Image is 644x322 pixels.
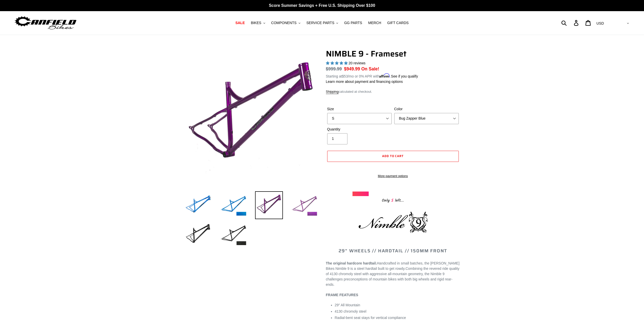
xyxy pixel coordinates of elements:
[390,197,395,204] span: 5
[248,20,267,26] button: BIKES
[391,74,418,78] a: See if you qualify - Learn more about Affirm Financing (opens in modal)
[235,21,245,25] span: SALE
[342,20,365,26] a: GG PARTS
[344,21,362,25] span: GG PARTS
[14,15,77,31] img: Canfield Bikes
[348,61,365,65] span: 20 reviews
[387,21,409,25] span: GIFT CARDS
[220,221,247,249] img: Load image into Gallery viewer, NIMBLE 9 - Frameset
[306,21,334,25] span: SERVICE PARTS
[326,89,460,94] div: calculated at checkout.
[326,293,358,297] b: FRAME FEATURES
[326,261,377,265] strong: The original hardcore hardtail.
[335,316,406,320] span: Radial-bent seat stays for vertical compliance
[184,221,212,249] img: Load image into Gallery viewer, NIMBLE 9 - Frameset
[269,20,303,26] button: COMPONENTS
[335,309,366,313] span: 4130 chromoly steel
[339,247,447,254] span: 29" WHEELS // HARDTAIL // 150MM FRONT
[361,66,379,72] span: On Sale!
[251,21,261,25] span: BIKES
[326,90,339,94] a: Shipping
[394,106,459,112] label: Color
[326,49,460,59] h1: NIMBLE 9 - Frameset
[233,20,247,26] a: SALE
[327,127,392,132] label: Quantity
[366,20,384,26] a: MERCH
[304,20,341,26] button: SERVICE PARTS
[326,66,342,71] s: $999.99
[290,191,318,219] img: Load image into Gallery viewer, NIMBLE 9 - Frameset
[184,191,212,219] img: Load image into Gallery viewer, NIMBLE 9 - Frameset
[368,21,381,25] span: MERCH
[352,196,433,204] div: Only left...
[327,106,392,112] label: Size
[382,154,404,158] span: Add to cart
[326,61,349,65] span: 4.90 stars
[326,80,403,84] a: Learn more about payment and financing options
[326,72,418,79] p: Starting at /mo or 0% APR with .
[385,20,411,26] a: GIFT CARDS
[379,73,390,78] span: Affirm
[327,174,459,178] a: More payment options
[255,191,283,219] img: Load image into Gallery viewer, NIMBLE 9 - Frameset
[335,303,360,307] span: 29″ All Mountain
[327,151,459,162] button: Add to cart
[326,261,460,271] span: Handcrafted in small batches, the [PERSON_NAME] Bikes Nimble 9 is a steel hardtail built to get r...
[342,74,348,78] span: $53
[220,191,247,219] img: Load image into Gallery viewer, NIMBLE 9 - Frameset
[271,21,297,25] span: COMPONENTS
[344,66,360,71] span: $949.99
[326,267,460,287] span: Combining the revered ride quality of 4130 chromoly steel with aggressive all-mountain geometry, ...
[564,17,577,28] input: Search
